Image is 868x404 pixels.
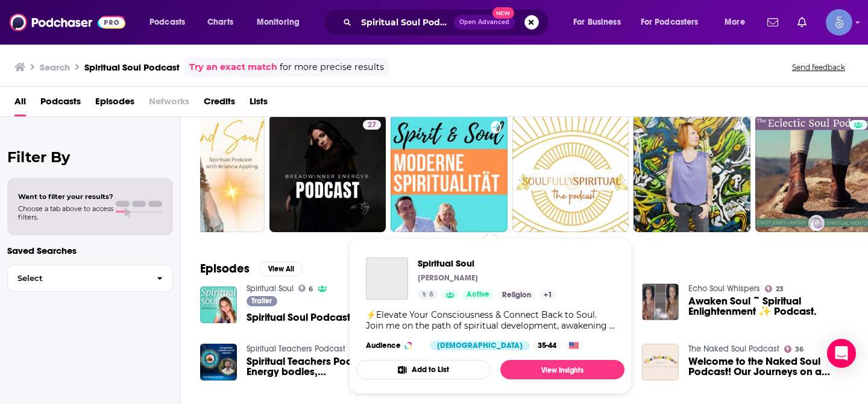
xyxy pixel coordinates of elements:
[765,285,784,292] a: 23
[688,296,849,317] a: Awaken Soul ~ Spiritual Enlightenment ✨️ Podcast.
[827,339,856,368] div: Open Intercom Messenger
[826,9,852,36] img: User Profile
[40,62,70,73] h3: Search
[795,347,804,352] span: 36
[418,290,438,300] a: 6
[826,9,852,36] button: Show profile menu
[492,7,514,19] span: New
[18,192,113,201] span: Want to filter your results?
[467,289,489,301] span: Active
[200,344,237,380] img: Spiritual Teachers Podcast - Energy bodies, Kabbalah and Soul Expansion
[688,283,760,294] a: Echo Soul Whispers
[200,13,241,32] a: Charts
[642,344,679,380] img: Welcome to the Naked Soul Podcast! Our Journeys on a Healing & Spiritual Path
[40,92,81,116] a: Podcasts
[641,14,699,31] span: For Podcasters
[95,92,134,116] a: Episodes
[335,8,561,36] div: Search podcasts, credits, & more...
[251,297,272,305] span: Trailer
[454,15,515,30] button: Open AdvancedNew
[533,341,561,350] div: 35-44
[459,19,509,25] span: Open Advanced
[7,245,173,256] p: Saved Searches
[573,14,621,31] span: For Business
[497,290,536,300] a: Religion
[363,120,381,130] a: 27
[204,92,235,116] a: Credits
[247,356,407,377] span: Spiritual Teachers Podcast - Energy bodies, [DEMOGRAPHIC_DATA] and Soul Expansion
[418,257,557,269] a: Spiritual Soul
[14,92,26,116] a: All
[826,9,852,36] span: Logged in as Spiral5-G1
[565,13,636,32] button: open menu
[366,309,615,331] div: ⚡Elevate Your Consciousness & Connect Back to Soul. Join me on the path of spiritual development,...
[141,13,201,32] button: open menu
[688,356,849,377] a: Welcome to the Naked Soul Podcast! Our Journeys on a Healing & Spiritual Path
[10,11,125,34] img: Podchaser - Follow, Share and Rate Podcasts
[688,344,779,354] a: The Naked Soul Podcast
[368,119,376,131] span: 27
[8,274,147,282] span: Select
[366,257,408,300] a: Spiritual Soul
[716,13,760,32] button: open menu
[149,92,189,116] span: Networks
[18,204,113,221] span: Choose a tab above to access filters.
[84,62,180,73] h3: Spiritual Soul Podcast
[250,92,268,116] a: Lists
[247,283,294,294] a: Spiritual Soul
[7,265,173,292] button: Select
[500,360,624,379] a: View Insights
[763,12,783,33] a: Show notifications dropdown
[247,312,382,323] a: Spiritual Soul Podcast Trailer
[429,289,433,301] span: 6
[633,13,716,32] button: open menu
[793,12,811,33] a: Show notifications dropdown
[247,356,407,377] a: Spiritual Teachers Podcast - Energy bodies, Kabbalah and Soul Expansion
[189,60,277,74] a: Try an exact match
[366,341,420,350] h3: Audience
[200,261,303,276] a: EpisodesView All
[257,14,300,31] span: Monitoring
[539,290,557,300] a: +1
[247,344,345,354] a: Spiritual Teachers Podcast
[259,262,303,276] button: View All
[248,13,315,32] button: open menu
[280,60,384,74] span: for more precise results
[788,62,849,72] button: Send feedback
[298,285,313,292] a: 6
[309,286,313,292] span: 6
[200,286,237,323] img: Spiritual Soul Podcast Trailer
[207,14,233,31] span: Charts
[784,346,804,353] a: 36
[642,283,679,320] img: Awaken Soul ~ Spiritual Enlightenment ✨️ Podcast.
[430,341,530,350] div: [DEMOGRAPHIC_DATA]
[418,273,478,283] p: [PERSON_NAME]
[200,261,250,276] h2: Episodes
[149,14,185,31] span: Podcasts
[7,148,173,166] h2: Filter By
[269,115,386,232] a: 27
[725,14,745,31] span: More
[356,13,454,32] input: Search podcasts, credits, & more...
[776,286,784,292] span: 23
[462,290,494,300] a: Active
[356,360,491,379] button: Add to List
